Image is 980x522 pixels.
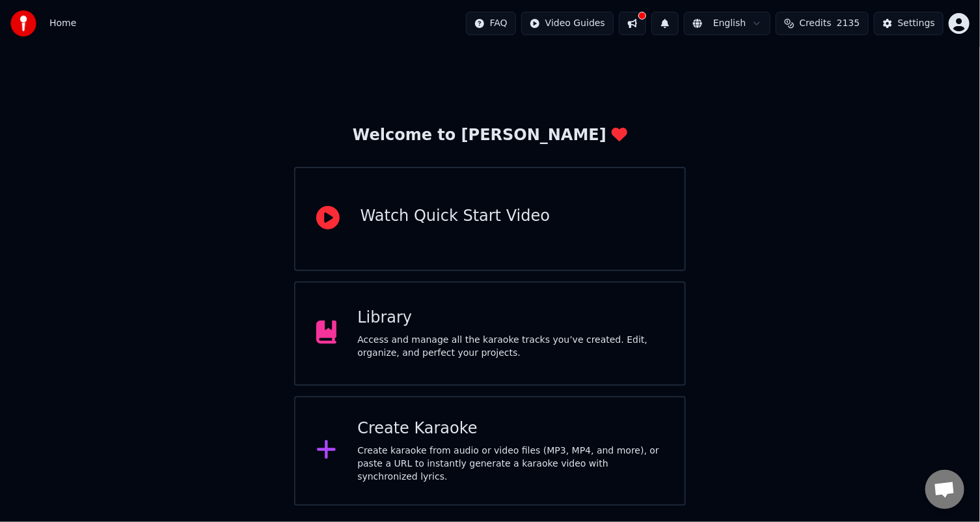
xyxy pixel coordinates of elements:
[357,418,664,439] div: Create Karaoke
[466,12,516,35] button: FAQ
[49,17,76,30] nav: breadcrumb
[357,334,664,360] div: Access and manage all the karaoke tracks you’ve created. Edit, organize, and perfect your projects.
[898,17,935,30] div: Settings
[361,206,550,227] div: Watch Quick Start Video
[357,444,664,484] div: Create karaoke from audio or video files (MP3, MP4, and more), or paste a URL to instantly genera...
[357,308,664,328] div: Library
[10,10,36,36] img: youka
[800,17,832,30] span: Credits
[353,125,627,146] div: Welcome to [PERSON_NAME]
[874,12,944,35] button: Settings
[776,12,869,35] button: Credits2135
[925,470,964,509] div: Open chat
[49,17,76,30] span: Home
[837,17,860,30] span: 2135
[521,12,614,35] button: Video Guides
